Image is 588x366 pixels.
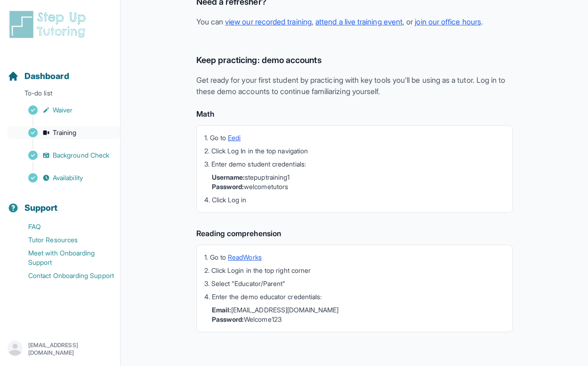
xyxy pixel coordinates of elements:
[53,151,109,160] span: Background Check
[204,159,505,169] li: 3. Enter demo student credentials:
[204,279,505,288] li: 3. Select "Educator/Parent"
[415,17,481,26] a: join our office hours
[196,16,513,27] p: You can , , or .
[8,103,120,117] a: Waiver
[204,292,505,302] li: 4. Enter the demo educator credentials:
[8,171,120,184] a: Availability
[8,247,120,269] a: Meet with Onboarding Support
[212,305,505,324] li: [EMAIL_ADDRESS][DOMAIN_NAME] Welcome123
[204,266,505,275] li: 2. Click Login in the top right corner
[212,173,505,191] li: stepuptraining1 welcometutors
[8,70,69,83] a: Dashboard
[24,70,69,83] span: Dashboard
[196,108,513,119] h4: Math
[196,54,513,67] h3: Keep practicing: demo accounts
[8,126,120,139] a: Training
[4,186,116,218] button: Support
[196,228,513,239] h4: Reading comprehension
[8,269,120,282] a: Contact Onboarding Support
[53,128,77,137] span: Training
[204,195,505,205] li: 4. Click Log in
[8,149,120,162] a: Background Check
[212,173,245,181] strong: Username:
[8,233,120,247] a: Tutor Resources
[24,201,58,215] span: Support
[228,253,262,261] a: ReadWorks
[4,88,116,102] p: To-do list
[4,55,116,87] button: Dashboard
[196,74,513,97] p: Get ready for your first student by practicing with key tools you'll be using as a tutor. Log in ...
[212,183,244,191] strong: Password:
[212,306,231,314] strong: Email:
[204,146,505,156] li: 2. Click Log In in the top navigation
[315,17,403,26] a: attend a live training event
[225,17,312,26] a: view our recorded training
[204,133,505,143] li: 1. Go to
[8,220,120,233] a: FAQ
[204,253,505,262] li: 1. Go to
[228,134,241,142] a: Eedi
[8,341,113,358] button: [EMAIL_ADDRESS][DOMAIN_NAME]
[53,105,72,115] span: Waiver
[212,315,244,323] strong: Password:
[53,173,83,183] span: Availability
[8,9,91,40] img: logo
[28,342,113,357] p: [EMAIL_ADDRESS][DOMAIN_NAME]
